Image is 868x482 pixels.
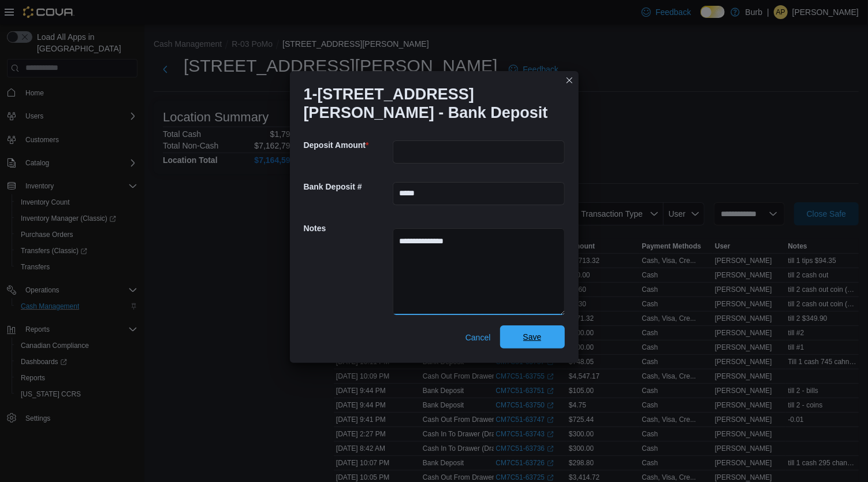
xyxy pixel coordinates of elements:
h5: Bank Deposit # [304,175,390,198]
button: Cancel [461,326,496,349]
h5: Deposit Amount [304,134,390,157]
h5: Notes [304,217,390,240]
button: Save [500,325,565,348]
h1: 1-[STREET_ADDRESS][PERSON_NAME] - Bank Deposit [304,85,556,122]
button: Closes this modal window [562,73,576,87]
span: Save [523,331,542,343]
span: Cancel [465,332,491,343]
